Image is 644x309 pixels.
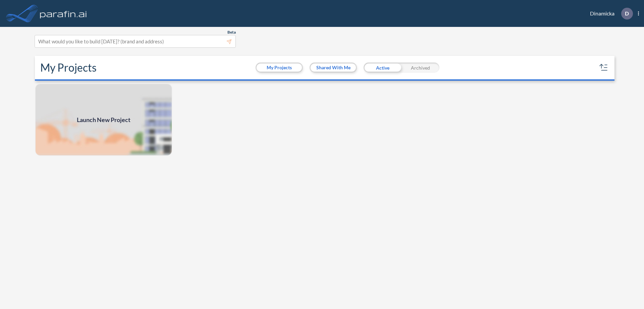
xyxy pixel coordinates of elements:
[364,63,401,73] div: Active
[77,115,130,124] span: Launch New Project
[625,10,629,16] p: D
[598,62,609,73] button: sort
[257,64,302,72] button: My Projects
[35,83,172,156] a: Launch New Project
[580,8,639,20] div: Dinamicka
[401,63,439,73] div: Archived
[227,30,236,35] span: Beta
[311,64,356,72] button: Shared With Me
[35,83,172,156] img: add
[39,7,88,20] img: logo
[40,61,97,74] h2: My Projects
